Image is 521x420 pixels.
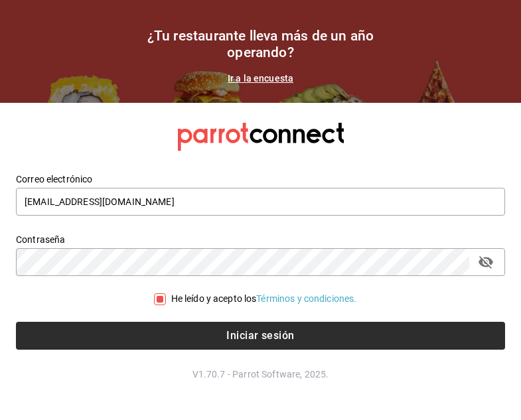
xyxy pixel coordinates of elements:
h1: ¿Tu restaurante lleva más de un año operando? [128,28,394,61]
button: Iniciar sesión [16,322,505,350]
input: Ingresa tu correo electrónico [16,188,505,216]
a: Términos y condiciones. [256,293,356,304]
div: He leído y acepto los [171,292,357,306]
p: V1.70.7 - Parrot Software, 2025. [16,368,505,381]
a: Ir a la encuesta [228,73,293,84]
label: Correo electrónico [16,175,505,184]
button: passwordField [475,251,497,273]
label: Contraseña [16,235,505,244]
